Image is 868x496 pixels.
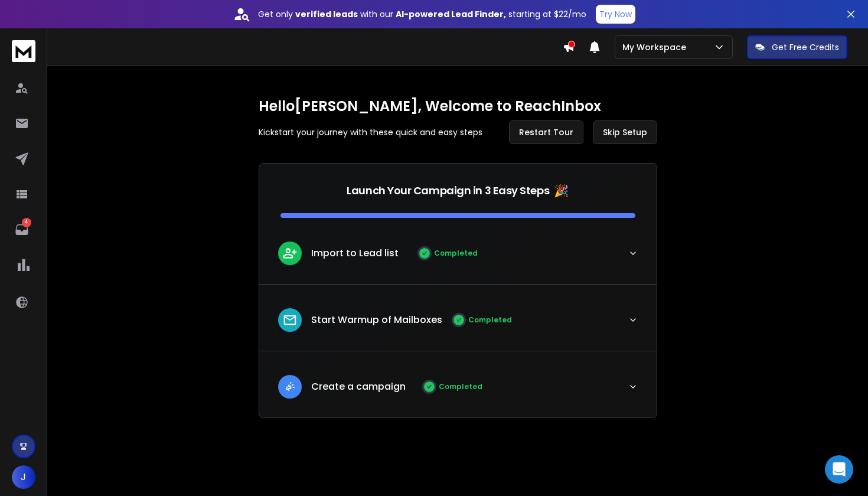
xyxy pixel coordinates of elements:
button: leadCreate a campaignCompleted [259,366,657,417]
button: Restart Tour [509,120,583,144]
span: 🎉 [554,182,569,199]
p: Kickstart your journey with these quick and easy steps [259,126,482,138]
img: lead [282,379,298,394]
strong: verified leads [295,8,358,20]
p: Get only with our starting at $22/mo [258,8,586,20]
p: Create a campaign [311,380,406,394]
a: 4 [10,218,34,242]
button: J [12,465,35,489]
p: Import to Lead list [311,246,399,260]
p: Launch Your Campaign in 3 Easy Steps [347,182,549,199]
button: Get Free Credits [747,35,847,59]
div: Open Intercom Messenger [825,455,853,484]
p: Completed [439,382,482,391]
button: leadImport to Lead listCompleted [259,232,657,284]
button: Skip Setup [593,120,657,144]
p: Try Now [599,8,632,20]
button: leadStart Warmup of MailboxesCompleted [259,299,657,351]
img: lead [282,312,298,328]
span: Skip Setup [603,126,647,138]
p: My Workspace [622,41,691,53]
img: logo [12,40,35,62]
p: Start Warmup of Mailboxes [311,313,442,327]
p: Get Free Credits [772,41,839,53]
button: Try Now [596,5,635,24]
h1: Hello [PERSON_NAME] , Welcome to ReachInbox [259,97,657,116]
p: Completed [434,249,478,258]
p: 4 [22,218,31,227]
strong: AI-powered Lead Finder, [396,8,506,20]
img: lead [282,246,298,260]
p: Completed [468,315,512,325]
